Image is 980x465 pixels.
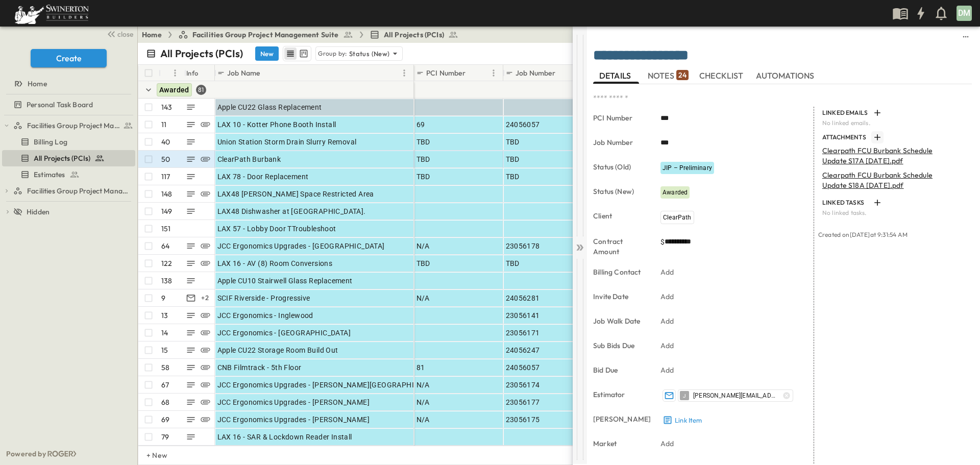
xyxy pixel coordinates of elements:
[217,206,366,216] span: LAX48 Dishwasher at [GEOGRAPHIC_DATA].
[663,189,688,196] span: Awarded
[169,67,181,79] button: Menu
[648,71,689,80] span: NOTES
[217,172,309,182] span: LAX 78 - Door Replacement
[593,389,646,400] p: Estimator
[506,345,540,355] span: 24056247
[506,414,540,425] span: 23056175
[217,432,352,442] span: LAX 16 - SAR & Lockdown Reader Install
[660,316,674,326] p: Add
[660,340,674,351] p: Add
[416,172,430,182] span: TBD
[217,119,336,130] span: LAX 10 - Kotter Phone Booth Install
[217,137,357,147] span: Union Station Storm Drain Slurry Removal
[159,86,189,94] span: Awarded
[660,438,674,449] p: Add
[416,241,430,251] span: N/A
[822,209,966,217] p: No linked tasks.
[161,345,168,355] p: 15
[822,199,869,207] p: LINKED TASKS
[416,380,430,390] span: N/A
[506,258,520,268] span: TBD
[199,292,211,304] div: + 2
[2,134,135,150] div: test
[161,224,171,234] p: 151
[161,189,173,199] p: 148
[217,328,351,338] span: JCC Ergonomics - [GEOGRAPHIC_DATA]
[217,224,336,234] span: LAX 57 - Lobby Door TTroubleshoot
[599,71,633,80] span: DETAILS
[468,67,479,79] button: Sort
[416,154,430,164] span: TBD
[516,68,555,78] p: Job Number
[506,154,520,164] span: TBD
[318,48,347,59] p: Group by:
[27,100,93,110] span: Personal Task Board
[161,276,173,286] p: 138
[593,414,646,424] p: [PERSON_NAME]
[161,102,173,112] p: 143
[255,46,279,61] button: New
[506,241,540,251] span: 23056178
[159,65,184,81] div: #
[416,362,425,373] span: 81
[822,109,869,117] p: LINKED EMAILS
[416,258,430,268] span: TBD
[506,293,540,303] span: 24056281
[593,316,646,326] p: Job Walk Date
[297,47,310,60] button: kanban view
[2,183,135,199] div: test
[593,186,646,197] p: Status (New)
[675,415,702,425] p: Link Item
[416,293,430,303] span: N/A
[593,267,646,277] p: Billing Contact
[957,6,972,21] div: DM
[2,166,135,183] div: test
[184,65,215,81] div: Info
[756,71,817,80] span: AUTOMATIONS
[506,380,540,390] span: 23056174
[593,137,646,148] p: Job Number
[416,397,430,407] span: N/A
[161,328,168,338] p: 14
[142,30,162,40] a: Home
[227,68,260,78] p: Job Name
[593,211,646,221] p: Client
[506,137,520,147] span: TBD
[660,237,665,247] span: $
[161,310,168,321] p: 13
[161,172,170,182] p: 117
[593,236,646,257] p: Contract Amount
[663,164,712,172] span: JIP – Preliminary
[28,79,47,89] span: Home
[34,169,65,180] span: Estimates
[161,293,165,303] p: 9
[506,328,540,338] span: 23056171
[593,365,646,375] p: Bid Due
[683,396,686,396] span: J
[678,70,687,80] p: 24
[660,291,674,302] p: Add
[593,113,646,123] p: PCI Number
[398,67,410,79] button: Menu
[262,67,273,79] button: Sort
[217,414,370,425] span: JCC Ergonomics Upgrades - [PERSON_NAME]
[2,150,135,166] div: test
[12,3,91,24] img: 6c363589ada0b36f064d841b69d3a419a338230e66bb0a533688fa5cc3e9e735.png
[217,293,310,303] span: SCIF Riverside - Progressive
[161,206,173,216] p: 149
[217,362,302,373] span: CNB Filmtrack - 5th Floor
[506,397,540,407] span: 23056177
[217,241,385,251] span: JCC Ergonomics Upgrades - [GEOGRAPHIC_DATA]
[217,276,353,286] span: Apple CU10 Stairwell Glass Replacement
[146,450,153,460] p: + New
[822,170,951,190] p: Clearpath FCU Burbank Schedule Update S18A [DATE].pdf
[217,397,370,407] span: JCC Ergonomics Upgrades - [PERSON_NAME]
[593,162,646,172] p: Status (Old)
[217,102,322,112] span: Apple CU22 Glass Replacement
[161,154,170,164] p: 50
[161,414,169,425] p: 69
[161,241,169,251] p: 64
[416,119,425,130] span: 69
[593,340,646,351] p: Sub Bids Due
[384,30,444,40] span: All Projects (PCIs)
